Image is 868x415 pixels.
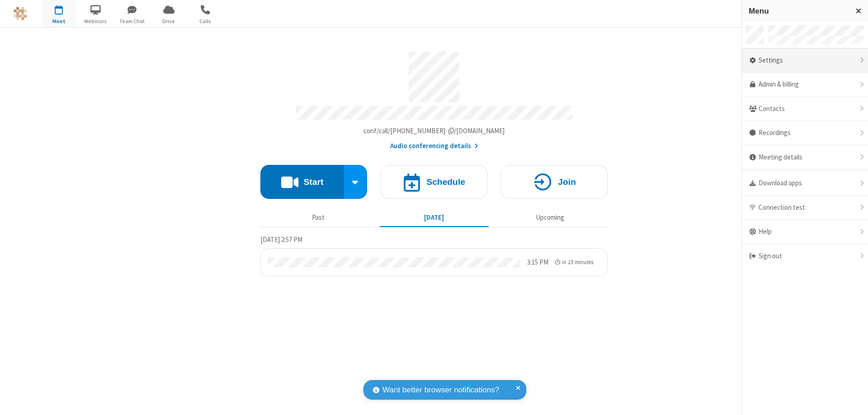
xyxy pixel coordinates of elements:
[749,7,848,15] h3: Menu
[558,178,576,186] h4: Join
[363,126,505,136] button: Copy my meeting room linkCopy my meeting room link
[79,17,113,25] span: Webinars
[742,244,868,268] div: Sign out
[742,48,868,73] div: Settings
[742,196,868,220] div: Connection test
[742,97,868,121] div: Contacts
[260,235,302,244] span: [DATE] 2:57 PM
[426,178,465,186] h4: Schedule
[260,234,608,276] section: Today's Meetings
[742,121,868,145] div: Recordings
[742,145,868,170] div: Meeting details
[260,165,344,199] button: Start
[381,165,487,199] button: Schedule
[344,165,368,199] div: Start conference options
[14,7,27,20] img: QA Selenium DO NOT DELETE OR CHANGE
[501,165,608,199] button: Join
[845,391,861,409] iframe: Chat
[303,178,323,186] h4: Start
[115,17,149,25] span: Team Chat
[382,384,499,396] span: Want better browser notifications?
[390,141,478,151] button: Audio conferencing details
[264,209,373,226] button: Past
[260,45,608,151] section: Account details
[742,171,868,196] div: Download apps
[495,209,604,226] button: Upcoming
[363,126,505,135] span: Copy my meeting room link
[527,257,548,268] div: 3:15 PM
[152,17,186,25] span: Drive
[742,72,868,97] a: Admin & billing
[742,220,868,244] div: Help
[562,258,594,266] span: in 18 minutes
[42,17,76,25] span: Meet
[380,209,489,226] button: [DATE]
[189,17,222,25] span: Calls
